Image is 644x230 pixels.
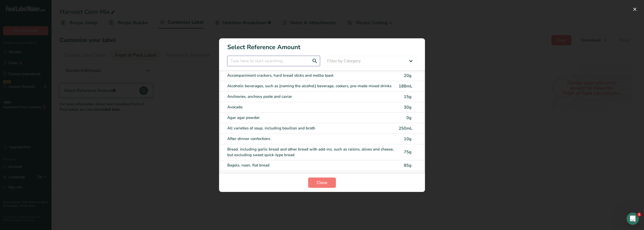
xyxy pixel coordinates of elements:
[227,115,395,121] div: Agar agar powder
[227,94,395,100] div: Anchovies, anchovy paste and caviar
[227,56,320,66] input: Type here to start searching..
[308,178,336,188] button: Close
[227,104,395,110] div: Avocado
[404,94,411,100] span: 15g
[404,149,411,155] span: 75g
[398,83,412,89] div: 188mL
[227,146,395,158] div: Bread, including garlic bread and other bread with add-ins, such as raisins, olives and cheese, b...
[406,115,411,121] span: 0g
[227,136,395,142] div: After-dinner confections
[227,162,395,168] div: Bagels, naan, flat bread
[227,125,395,131] div: All varieties of soup, including bouillon and broth
[219,38,425,52] h1: Select Reference Amount
[637,213,641,217] span: 1
[398,125,412,131] div: 250mL
[317,180,327,186] span: Close
[404,104,411,110] span: 30g
[404,163,411,168] span: 85g
[626,213,639,225] iframe: Intercom live chat
[227,173,395,179] div: Brownies, dessert squares and bars
[404,136,411,142] span: 10g
[227,73,395,78] div: Accompaniment crackers, hard bread sticks and melba toast
[227,83,395,89] div: Alcoholic beverages, such as [naming the alcohol] beverage, coolers, pre-made mixed drinks
[404,73,411,78] span: 20g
